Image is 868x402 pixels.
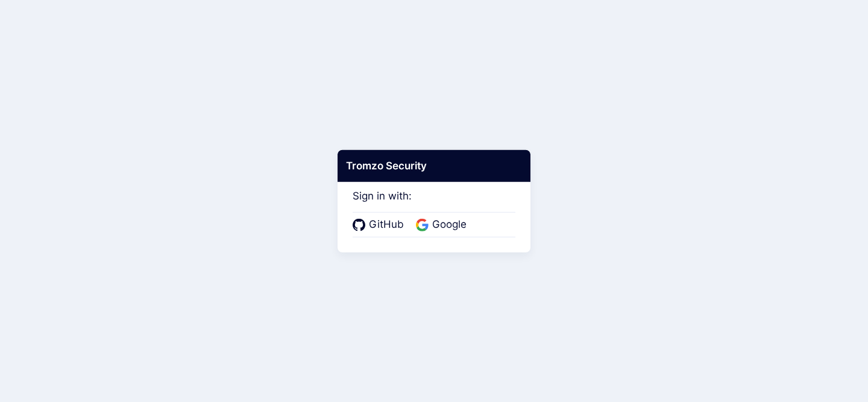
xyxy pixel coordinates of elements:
[353,217,407,233] a: GitHub
[416,217,470,233] a: Google
[365,217,407,233] span: GitHub
[429,217,470,233] span: Google
[338,149,530,182] div: Tromzo Security
[353,173,515,237] div: Sign in with:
